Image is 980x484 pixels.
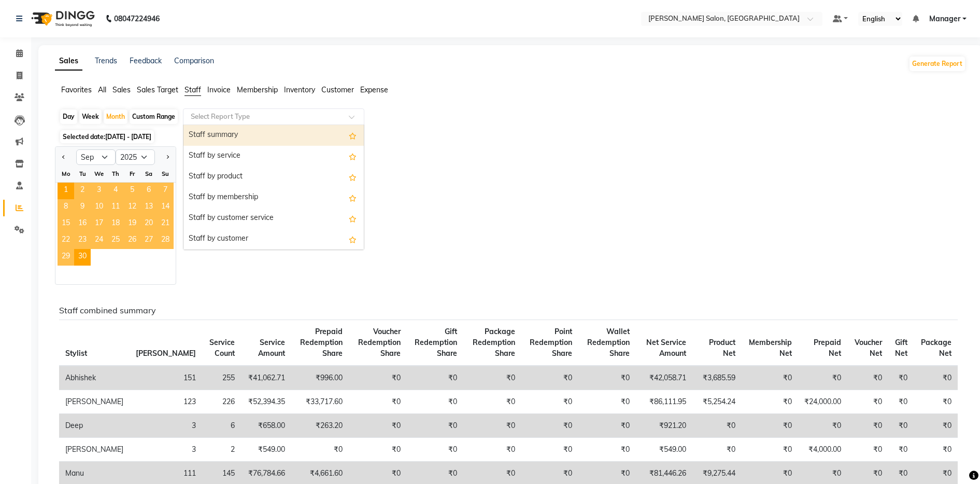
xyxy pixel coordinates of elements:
[407,414,464,438] td: ₹0
[130,438,202,462] td: 3
[60,149,68,165] button: Previous month
[636,438,692,462] td: ₹549.00
[847,414,888,438] td: ₹0
[58,249,74,266] span: 29
[692,366,742,390] td: ₹3,685.59
[692,414,742,438] td: ₹0
[157,183,174,199] span: 7
[636,390,692,414] td: ₹86,111.95
[91,183,107,199] span: 3
[237,85,278,94] span: Membership
[130,109,178,124] div: Custom Range
[847,366,888,390] td: ₹0
[473,327,515,358] span: Package Redemption Share
[91,216,107,232] div: Wednesday, September 17, 2025
[107,232,124,249] span: 25
[58,165,74,182] div: Mo
[124,232,140,249] div: Friday, September 26, 2025
[105,133,151,141] span: [DATE] - [DATE]
[349,129,357,142] span: Add this report to Favorites List
[91,199,107,216] div: Wednesday, September 10, 2025
[578,366,636,390] td: ₹0
[74,199,91,216] div: Tuesday, September 9, 2025
[358,327,401,358] span: Voucher Redemption Share
[578,414,636,438] td: ₹0
[107,183,124,199] div: Thursday, September 4, 2025
[207,85,231,94] span: Invoice
[58,232,74,249] div: Monday, September 22, 2025
[74,216,91,232] div: Tuesday, September 16, 2025
[910,57,965,71] button: Generate Report
[140,232,157,249] div: Saturday, September 27, 2025
[202,414,241,438] td: 6
[241,366,291,390] td: ₹41,062.71
[163,149,172,165] button: Next month
[65,349,87,358] span: Stylist
[241,414,291,438] td: ₹658.00
[349,191,357,204] span: Add this report to Favorites List
[74,216,91,232] span: 16
[521,390,578,414] td: ₹0
[58,199,74,216] span: 8
[855,338,882,358] span: Voucher Net
[130,390,202,414] td: 123
[349,150,357,162] span: Add this report to Favorites List
[140,199,157,216] span: 13
[59,306,958,315] h6: Staff combined summary
[107,165,124,182] div: Th
[349,233,357,245] span: Add this report to Favorites List
[157,216,174,232] span: 21
[709,338,735,358] span: Product Net
[114,4,160,33] b: 08047224946
[578,438,636,462] td: ₹0
[124,232,140,249] span: 26
[914,366,958,390] td: ₹0
[74,165,91,182] div: Tu
[798,438,848,462] td: ₹4,000.00
[136,349,196,358] span: [PERSON_NAME]
[112,85,131,94] span: Sales
[74,183,91,199] span: 2
[74,183,91,199] div: Tuesday, September 2, 2025
[463,414,521,438] td: ₹0
[124,183,140,199] span: 5
[183,187,364,208] div: Staff by membership
[55,52,82,71] a: Sales
[157,216,174,232] div: Sunday, September 21, 2025
[692,390,742,414] td: ₹5,254.24
[407,390,464,414] td: ₹0
[107,216,124,232] span: 18
[798,390,848,414] td: ₹24,000.00
[60,130,154,143] span: Selected date:
[646,338,686,358] span: Net Service Amount
[26,4,97,33] img: logo
[104,109,127,124] div: Month
[137,85,178,94] span: Sales Target
[74,232,91,249] div: Tuesday, September 23, 2025
[241,438,291,462] td: ₹549.00
[58,183,74,199] span: 1
[124,183,140,199] div: Friday, September 5, 2025
[929,13,960,24] span: Manager
[124,199,140,216] div: Friday, September 12, 2025
[349,171,357,183] span: Add this report to Favorites List
[107,199,124,216] span: 11
[184,85,201,94] span: Staff
[157,199,174,216] span: 14
[59,438,130,462] td: [PERSON_NAME]
[749,338,792,358] span: Membership Net
[463,438,521,462] td: ₹0
[578,390,636,414] td: ₹0
[407,366,464,390] td: ₹0
[98,85,106,94] span: All
[130,414,202,438] td: 3
[91,199,107,216] span: 10
[349,212,357,225] span: Add this report to Favorites List
[183,208,364,229] div: Staff by customer service
[914,438,958,462] td: ₹0
[58,249,74,266] div: Monday, September 29, 2025
[360,85,388,94] span: Expense
[798,366,848,390] td: ₹0
[107,232,124,249] div: Thursday, September 25, 2025
[847,390,888,414] td: ₹0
